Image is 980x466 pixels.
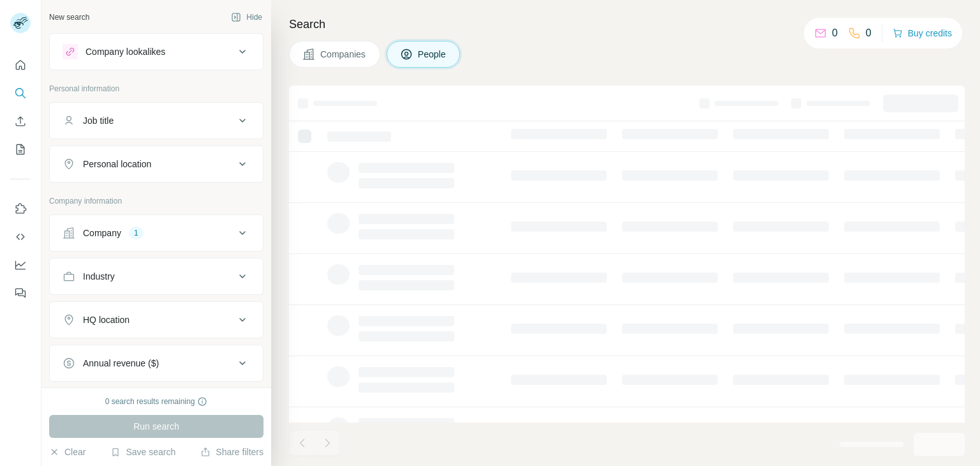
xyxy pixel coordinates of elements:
[85,45,165,58] div: Company lookalikes
[893,24,952,42] button: Buy credits
[10,253,31,276] button: Dashboard
[50,105,263,136] button: Job title
[83,357,159,370] div: Annual revenue ($)
[50,348,263,379] button: Annual revenue ($)
[289,15,965,33] h4: Search
[200,446,264,458] button: Share filters
[50,261,263,292] button: Industry
[10,225,31,248] button: Use Surfe API
[129,227,144,239] div: 1
[49,83,264,94] p: Personal information
[50,36,263,67] button: Company lookalikes
[866,26,872,41] p: 0
[320,48,367,61] span: Companies
[83,313,130,326] div: HQ location
[83,227,121,239] div: Company
[10,138,31,161] button: My lists
[110,446,175,458] button: Save search
[49,11,89,23] div: New search
[50,149,263,179] button: Personal location
[83,114,114,127] div: Job title
[50,304,263,335] button: HQ location
[10,110,31,133] button: Enrich CSV
[10,282,31,304] button: Feedback
[222,8,271,27] button: Hide
[50,218,263,248] button: Company1
[105,396,208,407] div: 0 search results remaining
[49,195,264,207] p: Company information
[832,26,838,41] p: 0
[83,270,115,283] div: Industry
[10,54,31,77] button: Quick start
[83,158,151,170] div: Personal location
[10,197,31,220] button: Use Surfe on LinkedIn
[418,48,447,61] span: People
[10,82,31,105] button: Search
[49,446,85,458] button: Clear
